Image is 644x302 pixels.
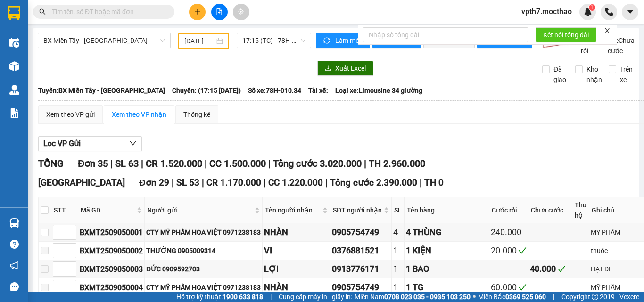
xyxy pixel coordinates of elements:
span: | [325,177,328,188]
th: Thu hộ [572,197,589,223]
span: Miền Bắc [478,292,546,302]
input: Tìm tên, số ĐT hoặc mã đơn [52,7,163,17]
th: Tên hàng [405,197,489,223]
sup: 1 [589,4,595,11]
span: TH 2.960.000 [369,158,425,169]
div: 20.000 [491,244,527,257]
div: 1 BAO [406,262,487,276]
span: CR 1.520.000 [146,158,202,169]
div: 60.000 [491,281,527,294]
div: 1 TG [406,281,487,294]
span: notification [10,261,19,270]
div: 1 [393,281,403,294]
span: SL 53 [176,177,199,188]
div: 4 THÙNG [406,226,487,239]
span: Chuyến: (17:15 [DATE]) [172,85,241,96]
button: Kết nối tổng đài [536,27,596,42]
div: HẠT DẺ [591,264,643,274]
span: [GEOGRAPHIC_DATA] [38,177,125,188]
button: downloadXuất Excel [317,61,373,76]
span: CC 1.500.000 [209,158,266,169]
button: file-add [211,4,228,20]
span: Xuất Excel [335,63,366,73]
td: NHÀN [263,278,330,297]
img: icon-new-feature [584,8,592,16]
span: Đơn 29 [139,177,169,188]
img: warehouse-icon [9,61,19,71]
span: 1 [590,4,594,11]
span: Mã GD [81,205,135,215]
div: 1 [393,244,403,257]
span: Người gửi [147,205,253,215]
button: caret-down [622,4,638,20]
td: BXMT2509050002 [78,242,145,260]
span: Tổng cước 2.390.000 [330,177,417,188]
div: BXMT2509050002 [80,245,143,257]
strong: 1900 633 818 [223,293,263,301]
span: TH 0 [424,177,444,188]
img: solution-icon [9,108,19,118]
span: | [268,158,271,169]
span: Tài xế: [308,85,328,96]
span: Hỗ trợ kỹ thuật: [176,292,263,302]
td: VI [263,242,330,260]
img: warehouse-icon [9,85,19,95]
span: Đơn 35 [78,158,108,169]
span: Lọc VP Gửi [43,138,81,149]
div: Xem theo VP nhận [112,109,166,120]
span: file-add [216,8,223,15]
div: 0905754749 [332,281,390,294]
b: Tuyến: BX Miền Tây - [GEOGRAPHIC_DATA] [38,87,165,94]
span: check [518,283,527,292]
span: BX Miền Tây - Tuy Hòa [43,33,165,48]
span: CR 1.170.000 [206,177,261,188]
img: warehouse-icon [9,38,19,48]
th: SL [392,197,405,223]
span: | [205,158,207,169]
span: Miền Nam [355,292,471,302]
span: | [270,292,272,302]
span: Kết nối tổng đài [543,30,589,40]
span: Làm mới [335,35,363,46]
span: Tổng cước 3.020.000 [273,158,362,169]
div: MỸ PHẨM [591,227,643,237]
div: 0913776171 [332,262,390,276]
span: | [141,158,143,169]
span: down [129,139,137,147]
span: close [604,27,611,34]
span: aim [238,8,244,15]
span: check [557,265,566,273]
span: | [264,177,266,188]
div: Xem theo VP gửi [46,109,95,120]
div: 4 [393,226,403,239]
span: copyright [592,294,598,300]
span: Kho nhận [583,64,606,85]
span: Số xe: 78H-010.34 [248,85,301,96]
th: STT [51,197,78,223]
div: 0376881521 [332,244,390,257]
div: BXMT2509050003 [80,263,143,275]
div: 240.000 [491,226,527,239]
td: BXMT2509050003 [78,260,145,278]
span: Cung cấp máy in - giấy in: [279,292,352,302]
td: BXMT2509050004 [78,278,145,297]
span: 17:15 (TC) - 78H-010.34 [242,33,305,48]
span: check [518,246,527,255]
button: plus [189,4,206,20]
span: caret-down [626,8,635,16]
td: 0905754749 [330,223,392,242]
div: ĐỨC 0909592703 [146,264,261,274]
th: Cước rồi [489,197,528,223]
span: | [172,177,174,188]
div: 0905754749 [332,226,390,239]
div: THƯỜNG 0905009314 [146,245,261,256]
span: CC 1.220.000 [268,177,323,188]
div: BXMT2509050001 [80,227,143,238]
span: Loại xe: Limousine 34 giường [335,85,422,96]
button: aim [233,4,249,20]
span: download [325,65,331,73]
div: NHÀN [264,281,329,294]
span: message [10,282,19,291]
span: sync [323,37,331,45]
div: Thống kê [183,109,210,120]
